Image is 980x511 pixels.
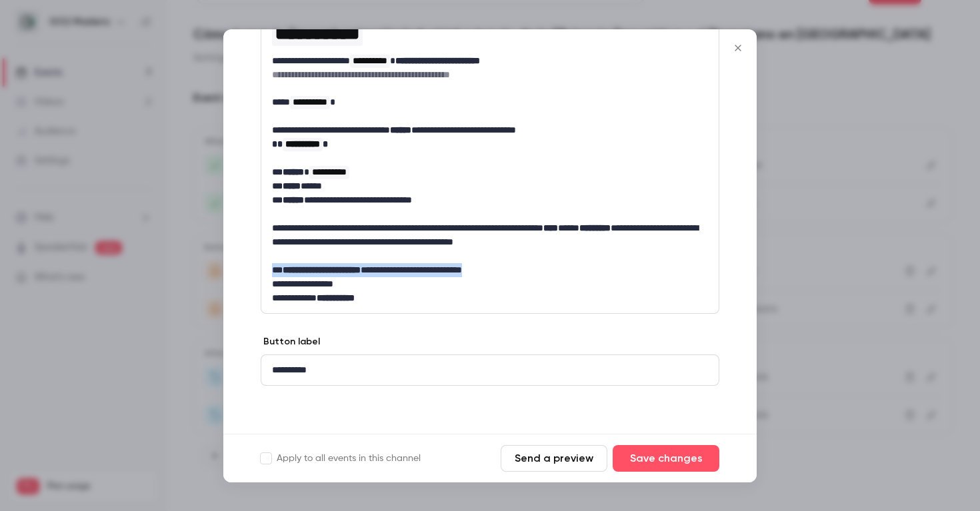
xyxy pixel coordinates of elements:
button: Save changes [613,445,719,472]
div: editor [261,355,719,385]
button: Send a preview [501,445,607,472]
label: Button label [261,335,320,348]
label: Apply to all events in this channel [261,452,421,465]
button: Close [725,35,751,61]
